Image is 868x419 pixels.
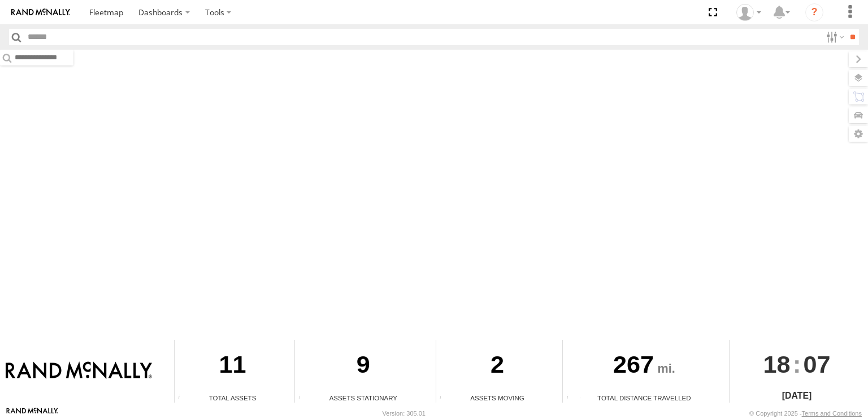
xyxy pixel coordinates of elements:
[175,394,192,403] div: Total number of Enabled Assets
[563,394,580,403] div: Total distance travelled by all assets within specified date range and applied filters
[802,410,862,417] a: Terms and Conditions
[6,408,58,419] a: Visit our Website
[295,393,431,403] div: Assets Stationary
[732,4,765,21] div: Valeo Dash
[11,8,70,16] img: rand-logo.svg
[749,410,862,417] div: © Copyright 2025 -
[295,340,431,393] div: 9
[849,126,868,142] label: Map Settings
[175,393,290,403] div: Total Assets
[804,340,831,389] span: 07
[563,340,725,393] div: 267
[763,340,791,389] span: 18
[6,361,152,381] img: Rand McNally
[383,410,426,417] div: Version: 305.01
[730,389,863,403] div: [DATE]
[805,3,823,21] i: ?
[436,393,559,403] div: Assets Moving
[822,29,846,45] label: Search Filter Options
[563,393,725,403] div: Total Distance Travelled
[730,340,863,389] div: :
[436,394,453,403] div: Total number of assets current in transit.
[436,340,559,393] div: 2
[175,340,290,393] div: 11
[295,394,312,403] div: Total number of assets current stationary.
